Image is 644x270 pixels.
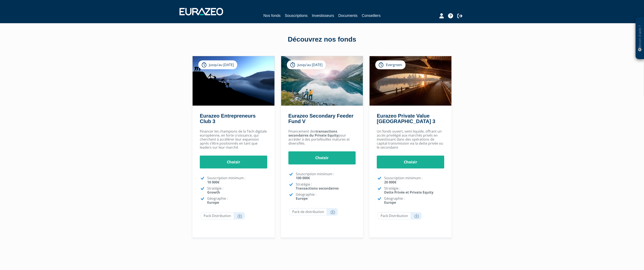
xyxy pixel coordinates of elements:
a: Nos fonds [263,13,281,19]
strong: Europe [384,200,396,205]
a: Pack de distribution [289,208,338,216]
a: Pack Distribution [378,212,422,220]
img: Eurazeo Private Value Europe 3 [370,56,451,106]
p: Besoin d'aide ? [637,19,642,57]
p: Un fonds ouvert, semi liquide, offrant un accès privilégié aux marchés privés en investissant dan... [377,129,444,150]
p: Stratégie : [296,182,356,190]
p: Stratégie : [207,186,267,194]
div: Jusqu’au [DATE] [198,60,237,69]
p: Géographie : [384,197,444,205]
p: Financement des pour accéder à des portefeuilles matures et diversifiés. [288,129,356,146]
strong: 10 000€ [207,180,219,185]
a: Eurazeo Entrepreneurs Club 3 [200,113,256,124]
p: Souscription minimum : [296,172,356,180]
a: Souscriptions [285,13,308,19]
strong: Europe [207,200,219,205]
img: Eurazeo Secondary Feeder Fund V [281,56,363,106]
div: Evergreen [375,60,406,69]
strong: Growth [207,190,220,195]
strong: Europe [296,196,308,201]
div: Découvrez nos fonds [201,35,443,44]
p: Financer les champions de la Tech digitale européenne, en forte croissance, qui cherchent à accél... [200,129,267,150]
p: Souscription minimum : [207,176,267,184]
p: Stratégie : [384,186,444,194]
a: Conseillers [362,13,381,19]
img: 1732889491-logotype_eurazeo_blanc_rvb.png [179,8,223,15]
a: Choisir [377,156,444,169]
strong: 20 000€ [384,180,396,185]
p: Géographie : [207,197,267,205]
div: Jusqu’au [DATE] [287,60,326,69]
img: Eurazeo Entrepreneurs Club 3 [193,56,274,106]
p: Souscription minimum : [384,176,444,184]
a: Investisseurs [312,13,334,19]
a: Pack Distribution [201,212,245,220]
p: Géographie : [296,193,356,201]
strong: Dette Privée et Private Equity [384,190,433,195]
strong: 100 000€ [296,176,310,180]
a: Documents [338,13,358,19]
strong: transactions secondaires du Private Equity [288,129,338,138]
a: Choisir [200,156,267,169]
a: Eurazeo Secondary Feeder Fund V [288,113,354,124]
strong: Transactions secondaires [296,186,339,191]
a: Eurazeo Private Value [GEOGRAPHIC_DATA] 3 [377,113,435,124]
a: Choisir [288,151,356,164]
